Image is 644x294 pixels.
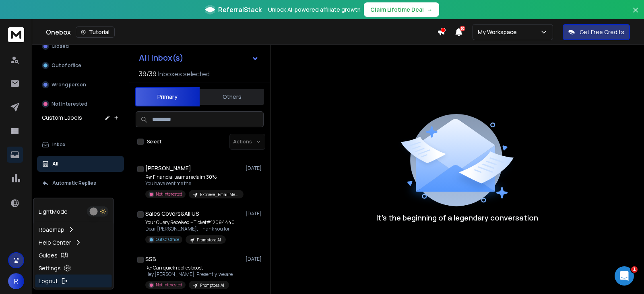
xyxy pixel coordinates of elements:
[39,208,68,216] p: Light Mode
[52,180,96,186] p: Automatic Replies
[52,161,58,167] p: All
[580,28,624,36] p: Get Free Credits
[39,264,61,272] p: Settings
[35,262,112,275] a: Settings
[147,139,161,145] label: Select
[200,88,264,106] button: Others
[156,237,179,243] p: Out Of Office
[52,101,87,107] p: Not Interested
[630,5,641,24] button: Close banner
[197,237,221,243] p: Promptora AI
[39,239,71,247] p: Help Center
[37,156,124,172] button: All
[35,223,112,236] a: Roadmap
[460,26,465,31] span: 50
[478,28,520,36] p: My Workspace
[200,282,224,288] p: Promptora AI
[8,273,24,289] button: R
[52,62,81,69] p: Out of office
[268,6,361,14] p: Unlock AI-powered affiliate growth
[35,249,112,262] a: Guides
[39,226,64,234] p: Roadmap
[139,69,157,79] span: 39 / 39
[145,174,242,180] p: Re: Financial teams reclaim 30%
[52,43,69,49] p: Closed
[158,69,210,79] h3: Inboxes selected
[39,251,58,259] p: Guides
[145,226,235,232] p: Dear [PERSON_NAME], Thank you for
[246,210,264,217] p: [DATE]
[37,175,124,191] button: Automatic Replies
[37,77,124,93] button: Wrong person
[42,114,82,122] h3: Custom Labels
[52,141,66,148] p: Inbox
[376,212,538,223] p: It’s the beginning of a legendary conversation
[631,266,638,273] span: 1
[200,192,239,198] p: Extrieve_Email Messaging_Finance
[37,57,124,73] button: Out of office
[37,38,124,54] button: Closed
[145,180,242,187] p: You have sent me the
[615,266,634,286] iframe: Intercom live chat
[145,255,156,263] h1: SSB
[145,271,233,278] p: Hey [PERSON_NAME]! Presently, we are
[246,256,264,262] p: [DATE]
[37,137,124,153] button: Inbox
[156,282,182,288] p: Not Interested
[145,219,235,226] p: Your Query Received – Ticket#12094440
[37,194,124,210] button: Awaiting Reply
[35,236,112,249] a: Help Center
[37,96,124,112] button: Not Interested
[364,2,439,17] button: Claim Lifetime Deal→
[76,27,115,38] button: Tutorial
[218,5,262,14] span: ReferralStack
[145,164,191,172] h1: [PERSON_NAME]
[563,24,630,40] button: Get Free Credits
[246,165,264,171] p: [DATE]
[52,82,86,88] p: Wrong person
[145,210,199,218] h1: Sales Covers&All US
[145,265,233,271] p: Re: Can quick replies boost
[139,54,184,62] h1: All Inbox(s)
[132,50,265,66] button: All Inbox(s)
[135,87,200,106] button: Primary
[156,191,182,197] p: Not Interested
[46,27,437,38] div: Onebox
[39,277,58,285] p: Logout
[427,6,433,14] span: →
